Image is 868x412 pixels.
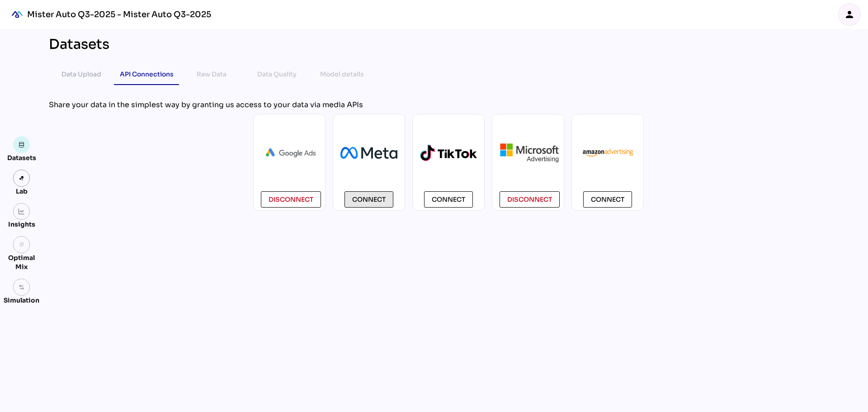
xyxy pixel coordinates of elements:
i: person [844,9,855,20]
div: Datasets [49,36,109,52]
div: Datasets [7,153,36,162]
div: Lab [12,187,32,196]
img: microsoft.png [500,142,560,163]
div: Model details [320,69,364,80]
div: mediaROI [7,5,27,24]
button: Connect [344,191,393,208]
span: Connect [591,194,624,205]
button: disconnect [261,191,321,208]
span: Connect [352,194,386,205]
div: Raw Data [197,69,226,80]
div: Mister Auto Q3-2025 - Mister Auto Q3-2025 [27,9,211,20]
img: data.svg [19,142,25,148]
button: Connect [424,191,473,208]
div: Data Upload [61,69,101,80]
span: Connect [432,194,465,205]
img: Ads_logo_horizontal.png [261,143,321,162]
div: Insights [8,220,35,229]
div: API Connections [120,69,174,80]
img: settings.svg [19,284,25,290]
img: lab.svg [19,175,25,181]
img: graph.svg [19,208,25,215]
img: Meta_Platforms.svg [340,147,397,158]
div: Optimal Mix [4,253,39,271]
button: Connect [583,191,632,208]
div: Share your data in the simplest way by granting us access to your data via media APIs [49,99,848,110]
button: disconnect [500,191,560,208]
div: Simulation [4,296,39,305]
span: disconnect [269,194,313,205]
i: grain [19,242,25,248]
div: Data Quality [257,69,297,80]
span: disconnect [507,194,552,205]
img: AmazonAdvertising.webp [579,147,636,159]
img: logo-tiktok-2.svg [420,145,477,161]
